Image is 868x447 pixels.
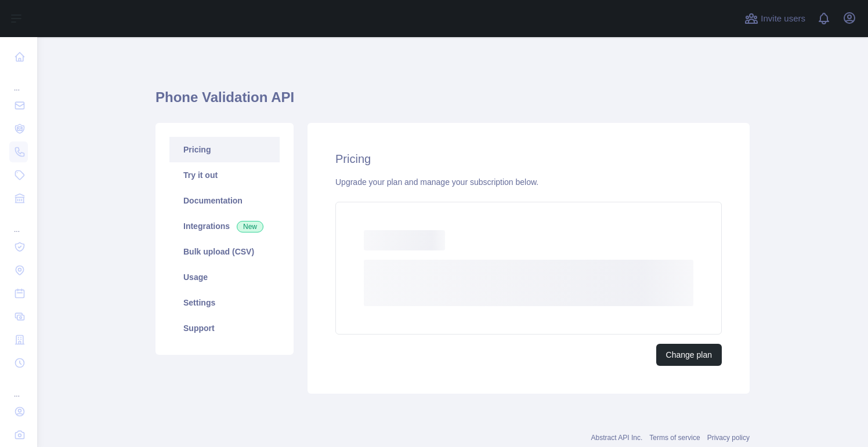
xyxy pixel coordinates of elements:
a: Documentation [169,188,280,213]
span: New [237,221,263,232]
h1: Phone Validation API [155,88,750,116]
a: Abstract API Inc. [591,434,643,442]
a: Settings [169,290,280,315]
h2: Pricing [335,151,722,167]
a: Support [169,315,280,341]
div: ... [9,211,28,234]
a: Integrations New [169,213,280,239]
div: ... [9,376,28,399]
button: Change plan [656,344,722,366]
a: Privacy policy [707,434,750,442]
div: Upgrade your plan and manage your subscription below. [335,176,722,188]
button: Invite users [742,9,808,28]
a: Bulk upload (CSV) [169,239,280,264]
a: Terms of service [649,434,700,442]
span: Invite users [761,12,805,26]
a: Usage [169,264,280,290]
a: Try it out [169,162,280,188]
div: ... [9,70,28,93]
a: Pricing [169,137,280,162]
